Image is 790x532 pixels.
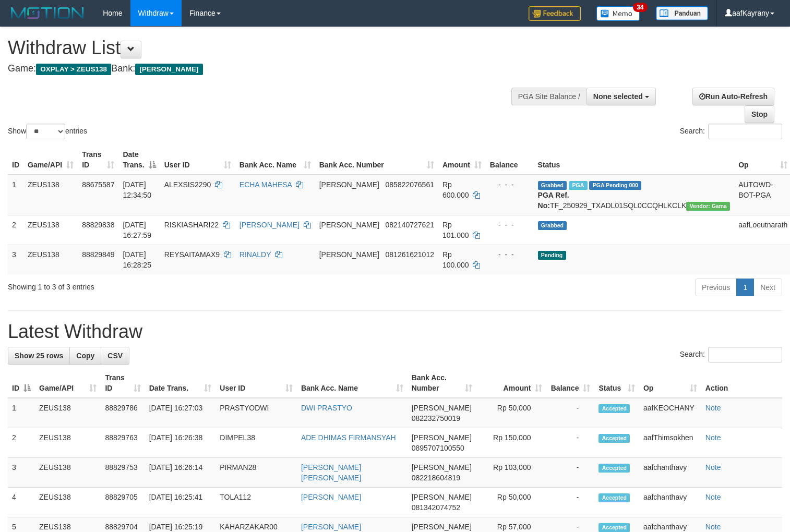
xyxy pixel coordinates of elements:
a: Note [705,463,721,471]
a: Note [705,493,721,501]
span: Rp 100.000 [442,250,469,269]
a: Previous [695,279,737,296]
span: Marked by aafpengsreynich [569,181,587,190]
th: Date Trans.: activate to sort column descending [118,145,160,175]
span: [PERSON_NAME] [319,250,379,259]
th: Action [701,368,782,398]
span: [PERSON_NAME] [412,463,472,471]
span: Rp 101.000 [442,221,469,239]
td: ZEUS138 [35,458,101,488]
label: Show entries [8,124,87,139]
input: Search: [708,347,782,362]
span: Rp 600.000 [442,180,469,199]
td: 1 [8,398,35,428]
td: ZEUS138 [23,215,78,245]
span: Grabbed [538,181,567,190]
th: Bank Acc. Number: activate to sort column ascending [315,145,438,175]
span: RISKIASHARI22 [164,221,219,229]
img: Feedback.jpg [529,6,581,21]
td: 88829763 [101,428,145,458]
span: [PERSON_NAME] [412,523,472,531]
td: 3 [8,245,23,274]
a: Copy [69,347,101,365]
th: Bank Acc. Name: activate to sort column ascending [297,368,408,398]
th: Balance [486,145,534,175]
span: Copy 082232750019 to clipboard [412,414,460,422]
span: ALEXSIS2290 [164,180,211,189]
span: PGA Pending [589,181,641,190]
th: Date Trans.: activate to sort column ascending [145,368,216,398]
th: Amount: activate to sort column ascending [438,145,486,175]
td: PIRMAN28 [216,458,297,488]
a: Note [705,404,721,412]
a: Note [705,433,721,442]
select: Showentries [26,124,65,139]
span: 88829838 [82,221,114,229]
span: Copy [76,352,94,360]
td: Rp 50,000 [476,488,547,517]
th: Status [534,145,735,175]
td: TOLA112 [216,488,297,517]
td: Rp 103,000 [476,458,547,488]
th: Bank Acc. Number: activate to sort column ascending [408,368,476,398]
span: [DATE] 16:28:25 [123,250,151,269]
span: OXPLAY > ZEUS138 [36,64,111,75]
td: aafKEOCHANY [639,398,701,428]
a: DWI PRASTYO [301,404,352,412]
div: Showing 1 to 3 of 3 entries [8,277,321,292]
a: Next [753,279,782,296]
a: [PERSON_NAME] [301,493,361,501]
span: Accepted [599,523,630,532]
span: CSV [107,352,123,360]
span: Grabbed [538,221,567,230]
td: aafchanthavy [639,488,701,517]
h1: Withdraw List [8,38,516,58]
td: aafchanthavy [639,458,701,488]
th: ID: activate to sort column descending [8,368,35,398]
span: Accepted [599,434,630,443]
a: Note [705,523,721,531]
span: Accepted [599,464,630,473]
a: RINALDY [240,250,271,259]
img: Button%20Memo.svg [596,6,640,21]
span: Copy 082140727621 to clipboard [386,221,434,229]
a: CSV [101,347,129,365]
span: Accepted [599,404,630,413]
th: Bank Acc. Name: activate to sort column ascending [235,145,315,175]
td: 1 [8,175,23,215]
td: TF_250929_TXADL01SQL0CCQHLKCLK [534,175,735,215]
a: ECHA MAHESA [240,180,292,189]
div: - - - [490,220,530,230]
span: Copy 0895707100550 to clipboard [412,444,464,452]
td: [DATE] 16:25:41 [145,488,216,517]
div: PGA Site Balance / [511,88,586,105]
th: User ID: activate to sort column ascending [216,368,297,398]
td: - [546,398,594,428]
span: [DATE] 16:27:59 [123,221,151,239]
td: PRASTYODWI [216,398,297,428]
td: 88829786 [101,398,145,428]
a: Show 25 rows [8,347,70,365]
td: 88829753 [101,458,145,488]
input: Search: [708,124,782,139]
td: [DATE] 16:26:38 [145,428,216,458]
img: panduan.png [656,6,708,20]
span: None selected [593,92,643,101]
a: Stop [745,105,774,123]
span: [PERSON_NAME] [319,180,379,189]
span: 88675587 [82,180,114,189]
td: - [546,488,594,517]
th: Op: activate to sort column ascending [639,368,701,398]
td: ZEUS138 [35,428,101,458]
span: [PERSON_NAME] [412,433,472,442]
td: Rp 50,000 [476,398,547,428]
th: Amount: activate to sort column ascending [476,368,547,398]
label: Search: [680,124,782,139]
span: [DATE] 12:34:50 [123,180,151,199]
a: [PERSON_NAME] [240,221,300,229]
a: 1 [736,279,754,296]
td: - [546,428,594,458]
span: [PERSON_NAME] [412,493,472,501]
span: Copy 081261621012 to clipboard [386,250,434,259]
a: Run Auto-Refresh [692,88,774,105]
